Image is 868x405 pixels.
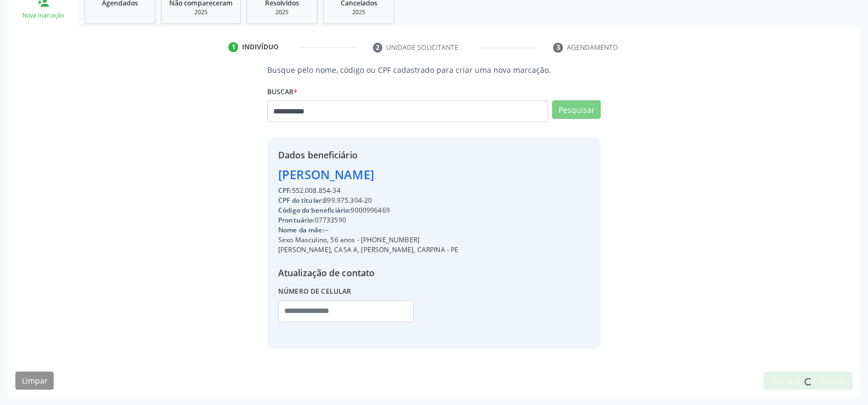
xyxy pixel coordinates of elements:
[278,186,292,195] span: CPF:
[278,225,324,235] span: Nome da mãe:
[228,42,238,52] div: 1
[278,196,459,206] div: 899.975.304-20
[278,266,459,279] div: Atualização de contato
[552,100,601,119] button: Pesquisar
[267,64,601,76] p: Busque pelo nome, código ou CPF cadastrado para criar uma nova marcação.
[15,12,71,20] div: Nova marcação
[15,372,54,390] button: Limpar
[278,206,350,215] span: Código do beneficiário:
[267,83,297,100] label: Buscar
[278,235,459,245] div: Sexo Masculino, 56 anos - [PHONE_NUMBER]
[278,186,459,196] div: 552.008.854-34
[278,225,459,235] div: --
[278,196,323,205] span: CPF do titular:
[278,215,459,225] div: 07733590
[278,215,315,225] span: Prontuário:
[278,166,459,184] div: [PERSON_NAME]
[278,245,459,255] div: [PERSON_NAME], CASA A, [PERSON_NAME], CARPINA - PE
[278,283,352,300] label: Número de celular
[278,206,459,215] div: 9000996469
[242,42,279,52] div: Indivíduo
[278,149,459,162] div: Dados beneficiário
[255,8,309,16] div: 2025
[331,8,386,16] div: 2025
[169,8,233,16] div: 2025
